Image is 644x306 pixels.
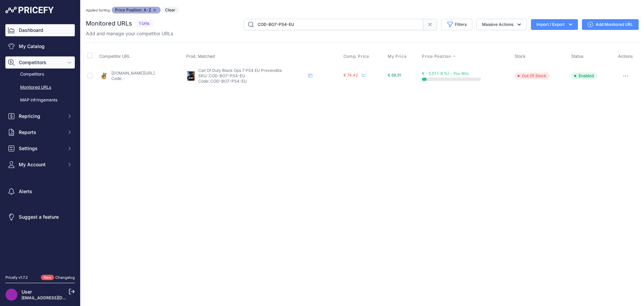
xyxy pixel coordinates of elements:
[5,185,75,198] a: Alerts
[55,275,75,280] a: Changelog
[422,54,451,59] span: Price Position
[5,142,75,155] button: Settings
[86,30,173,37] p: Add and manage your competitor URLs
[618,54,633,59] span: Actions
[19,113,63,120] span: Repricing
[19,161,63,168] span: My Account
[5,126,75,138] button: Reports
[86,8,111,12] small: Applied Sorting:
[582,19,639,30] a: Add Monitored URL
[135,20,154,28] span: 1 Urls
[5,82,75,93] a: Monitored URLs
[571,73,597,79] span: Enabled
[198,73,306,79] p: SKU: COD-BO7-PS4-EU
[19,145,63,152] span: Settings
[388,73,401,78] span: € 68.91
[343,54,369,59] span: Comp. Price
[5,56,75,69] button: Competitors
[5,40,75,52] a: My Catalog
[5,94,75,106] a: MAP infringements
[86,19,132,28] h2: Monitored URLs
[343,54,371,59] button: Comp. Price
[162,7,179,13] button: Clear
[515,73,550,79] span: Out Of Stock
[5,275,28,280] div: Pricefy v1.7.2
[571,54,584,59] span: Status
[5,7,54,13] img: Pricefy Logo
[21,289,32,295] a: User
[515,54,526,59] span: Stock
[21,295,92,300] a: [EMAIL_ADDRESS][DOMAIN_NAME]
[186,54,215,59] span: Prod. Matched
[5,211,75,223] a: Suggest a feature
[5,159,75,171] button: My Account
[5,110,75,122] button: Repricing
[531,19,578,30] button: Import / Export
[422,71,469,76] span: € - 5.51 (-8 %) - You Win
[198,68,282,73] span: Call Of Duty Black Ops 7 PS4 EU Prevendita
[476,19,527,30] button: Massive Actions
[422,54,456,59] button: Price Position
[111,71,155,76] a: [DOMAIN_NAME][URL]
[198,79,306,84] p: Code: COD-BO7-PS4-EU
[244,19,423,30] input: Search
[388,54,408,59] button: My Price
[19,129,63,136] span: Reports
[5,24,75,267] nav: Sidebar
[41,275,54,280] span: New
[5,69,75,80] a: Competitors
[388,54,407,59] span: My Price
[19,59,63,66] span: Competitors
[99,54,130,59] span: Competitor URL
[343,73,358,78] span: € 74.42
[112,7,161,13] span: Price Position: A-Z
[5,24,75,36] a: Dashboard
[111,76,155,81] p: Code: -
[441,19,472,30] button: Filters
